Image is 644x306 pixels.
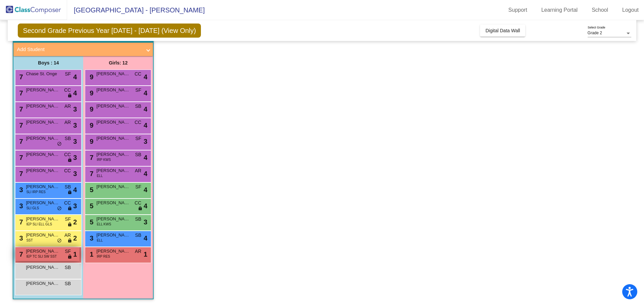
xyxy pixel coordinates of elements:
[144,233,147,243] span: 4
[88,251,93,258] span: 1
[96,103,130,110] span: [PERSON_NAME]
[88,202,93,210] span: 5
[144,201,147,211] span: 4
[88,154,93,161] span: 7
[73,72,77,82] span: 4
[64,151,71,158] span: CC
[26,280,59,287] span: [PERSON_NAME]
[26,151,59,158] span: [PERSON_NAME]
[536,5,583,15] a: Learning Portal
[26,119,59,126] span: [PERSON_NAME]
[135,151,142,158] span: SB
[144,88,147,98] span: 4
[144,217,147,227] span: 3
[96,200,130,206] span: [PERSON_NAME]
[480,25,525,37] button: Digital Data Wall
[88,122,93,129] span: 9
[96,216,130,222] span: [PERSON_NAME]
[64,167,71,174] span: CC
[96,119,130,126] span: [PERSON_NAME]
[26,200,59,206] span: [PERSON_NAME]
[96,135,130,142] span: [PERSON_NAME]
[96,71,130,77] span: [PERSON_NAME]
[73,233,77,243] span: 2
[17,89,23,97] span: 7
[135,71,141,78] span: CC
[96,183,130,190] span: [PERSON_NAME]
[144,72,147,82] span: 4
[26,87,59,93] span: [PERSON_NAME]
[13,43,153,56] mat-expansion-panel-header: Add Student
[73,152,77,163] span: 3
[65,280,71,287] span: SB
[67,190,72,195] span: lock
[13,56,83,70] div: Boys : 14
[136,183,142,190] span: SF
[73,249,77,259] span: 1
[17,122,23,129] span: 7
[67,5,205,15] span: [GEOGRAPHIC_DATA] - [PERSON_NAME]
[88,218,93,226] span: 5
[96,151,130,158] span: [PERSON_NAME]
[64,200,71,207] span: CC
[96,248,130,255] span: [PERSON_NAME]
[65,216,71,223] span: SF
[73,201,77,211] span: 3
[88,89,93,97] span: 9
[26,216,59,222] span: [PERSON_NAME]
[73,120,77,130] span: 3
[88,73,93,81] span: 9
[17,73,23,81] span: 7
[96,87,130,93] span: [PERSON_NAME]
[17,202,23,210] span: 3
[135,103,142,110] span: SB
[18,24,201,38] span: Second Grade Previous Year [DATE] - [DATE] (View Only)
[64,119,71,126] span: AR
[67,93,72,98] span: lock
[135,119,141,126] span: CC
[144,152,147,163] span: 4
[17,138,23,145] span: 7
[96,167,130,174] span: [PERSON_NAME]
[26,206,39,211] span: SLI GLS
[144,185,147,195] span: 4
[138,206,143,211] span: lock
[65,135,71,142] span: SB
[588,31,602,35] span: Grade 2
[26,238,33,243] span: SST
[73,104,77,114] span: 3
[88,234,93,242] span: 3
[97,238,103,243] span: ELL
[17,170,23,177] span: 7
[65,248,71,255] span: SF
[26,189,46,194] span: SLI IRP RES
[17,218,23,226] span: 7
[88,105,93,113] span: 9
[73,169,77,179] span: 3
[88,186,93,193] span: 5
[73,185,77,195] span: 4
[65,71,71,78] span: SF
[17,46,142,53] mat-panel-title: Add Student
[26,71,59,77] span: Chase St. Onge
[65,264,71,271] span: SB
[485,28,520,33] span: Digital Data Wall
[17,186,23,193] span: 3
[67,254,72,260] span: lock
[97,222,111,227] span: ELL KWS
[26,183,59,190] span: [PERSON_NAME]
[26,222,52,227] span: IEP SLI ELL GLS
[73,88,77,98] span: 4
[135,248,141,255] span: AR
[96,232,130,238] span: [PERSON_NAME]
[136,135,142,142] span: SF
[26,167,59,174] span: [PERSON_NAME]
[26,254,57,259] span: IEP TC SLI SW SST
[67,238,72,244] span: lock
[88,170,93,177] span: 7
[67,206,72,211] span: lock
[17,251,23,258] span: 7
[64,103,71,110] span: AR
[135,167,141,174] span: AR
[83,56,153,70] div: Girls: 12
